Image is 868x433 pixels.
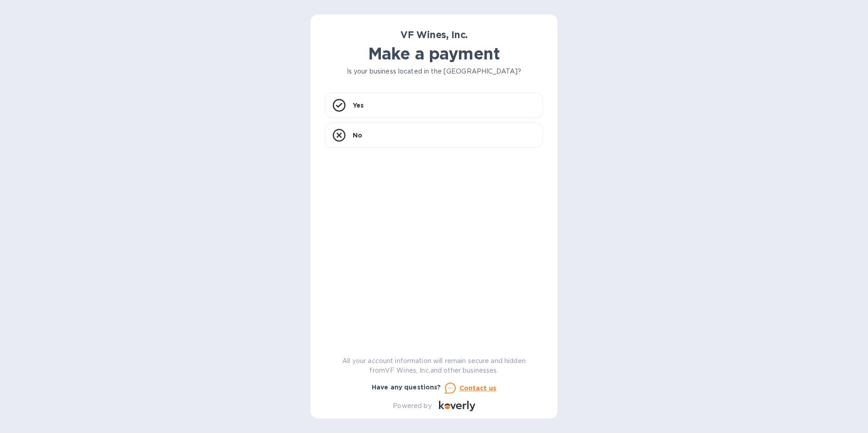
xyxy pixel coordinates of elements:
[325,67,543,76] p: Is your business located in the [GEOGRAPHIC_DATA]?
[372,384,441,391] b: Have any questions?
[459,384,497,392] u: Contact us
[353,101,364,110] p: Yes
[353,131,362,140] p: No
[400,29,468,40] b: VF Wines, Inc.
[325,44,543,63] h1: Make a payment
[393,401,431,411] p: Powered by
[325,356,543,375] p: All your account information will remain secure and hidden from VF Wines, Inc. and other businesses.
